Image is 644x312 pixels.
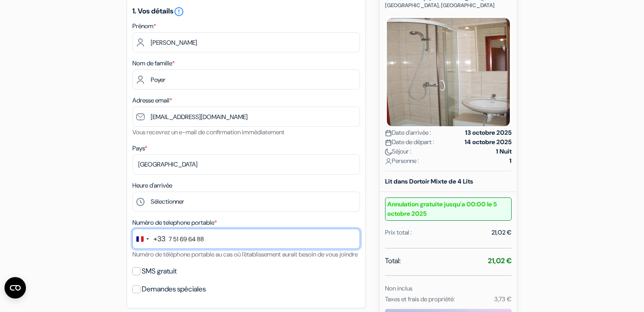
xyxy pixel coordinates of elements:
img: calendar.svg [385,130,392,137]
small: Non inclus [385,284,412,292]
i: error_outline [174,6,184,17]
div: Prix total : [385,228,412,237]
strong: 1 Nuit [496,147,512,156]
label: Pays [132,144,147,153]
span: Total: [385,256,401,266]
strong: 13 octobre 2025 [465,128,512,137]
button: Change country, selected France (+33) [133,229,165,248]
img: calendar.svg [385,139,392,146]
b: Lit dans Dortoir Mixte de 4 Lits [385,177,473,185]
strong: 21,02 € [488,256,512,265]
label: Demandes spéciales [142,283,206,295]
small: Annulation gratuite jusqu'a 00:00 le 5 octobre 2025 [385,197,512,221]
div: +33 [153,234,165,244]
small: Taxes et frais de propriété: [385,295,455,303]
button: Ouvrir le widget CMP [4,277,26,299]
h5: 1. Vos détails [132,6,360,17]
label: Adresse email [132,96,172,105]
a: error_outline [174,6,184,16]
input: Entrez votre prénom [132,32,360,52]
img: moon.svg [385,149,392,155]
label: Prénom [132,21,156,31]
div: 21,02 € [491,228,512,237]
label: SMS gratuit [142,265,177,278]
strong: 1 [509,156,512,166]
label: Numéro de telephone portable [132,218,217,227]
strong: 14 octobre 2025 [465,137,512,147]
label: Nom de famille [132,59,175,68]
input: Entrer adresse e-mail [132,107,360,127]
span: Date de départ : [385,137,434,147]
span: Date d'arrivée : [385,128,431,137]
input: Entrer le nom de famille [132,69,360,90]
input: 6 12 34 56 78 [132,229,360,249]
label: Heure d'arrivée [132,181,172,190]
span: Personne : [385,156,419,166]
small: Vous recevrez un e-mail de confirmation immédiatement [132,128,284,136]
small: Numéro de téléphone portable au cas où l'établissement aurait besoin de vous joindre [132,250,358,258]
small: 3,73 € [494,295,512,303]
span: Séjour : [385,147,411,156]
img: user_icon.svg [385,158,392,165]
